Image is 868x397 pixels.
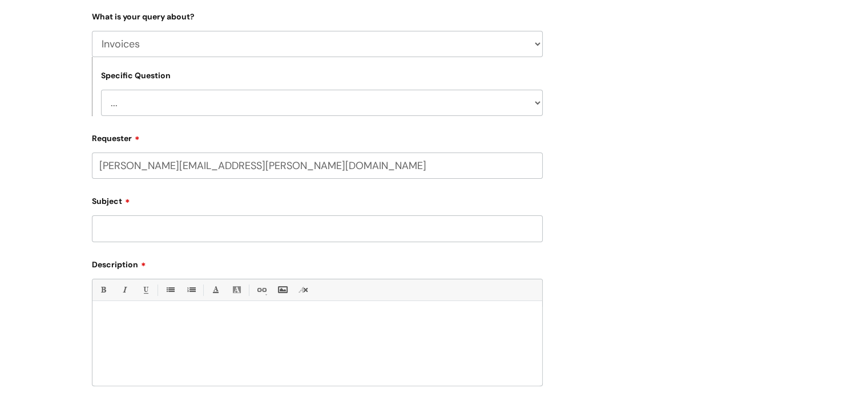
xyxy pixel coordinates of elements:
a: Link [254,283,268,297]
a: Underline(Ctrl-U) [138,283,152,297]
a: Insert Image... [275,283,289,297]
a: Remove formatting (Ctrl-\) [296,283,310,297]
label: Specific Question [101,71,171,81]
label: What is your query about? [92,10,543,22]
a: Italic (Ctrl-I) [117,283,131,297]
a: Font Color [208,283,223,297]
label: Subject [92,193,543,206]
a: • Unordered List (Ctrl-Shift-7) [163,283,177,297]
a: Back Color [229,283,244,297]
a: Bold (Ctrl-B) [96,283,110,297]
a: 1. Ordered List (Ctrl-Shift-8) [184,283,198,297]
label: Requester [92,130,543,143]
input: Email [92,153,543,179]
label: Description [92,256,543,270]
